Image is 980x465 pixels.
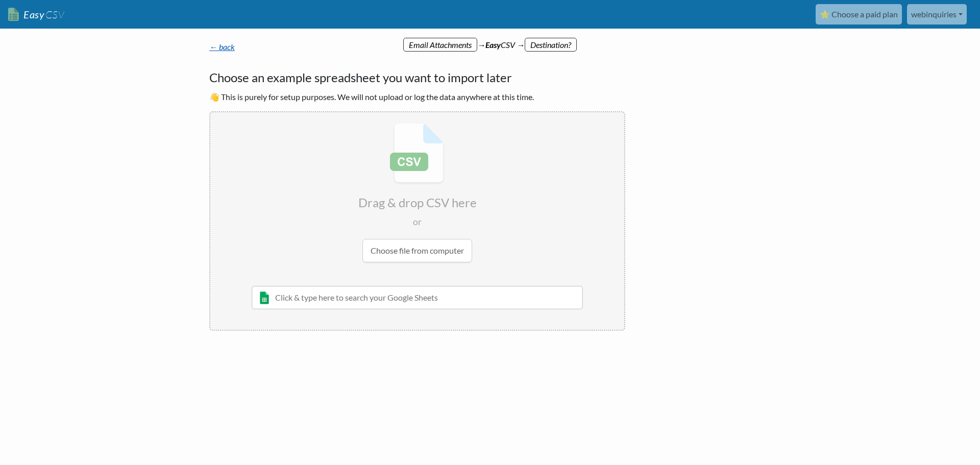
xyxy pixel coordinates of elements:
[209,91,625,103] p: 👋 This is purely for setup purposes. We will not upload or log the data anywhere at this time.
[199,29,781,51] div: → CSV →
[929,414,968,453] iframe: Drift Widget Chat Controller
[252,286,583,309] input: Click & type here to search your Google Sheets
[209,68,625,87] h4: Choose an example spreadsheet you want to import later
[907,4,967,25] a: webinquiries
[8,4,64,25] a: EasyCSV
[816,4,902,25] a: ⭐ Choose a paid plan
[44,8,64,21] span: CSV
[209,42,235,52] a: ← back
